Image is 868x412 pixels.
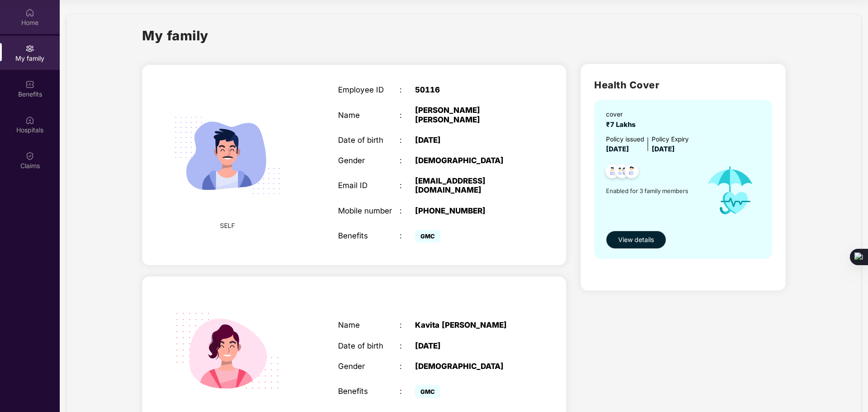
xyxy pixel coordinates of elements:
img: svg+xml;base64,PHN2ZyB4bWxucz0iaHR0cDovL3d3dy53My5vcmcvMjAwMC9zdmciIHdpZHRoPSIyMjQiIGhlaWdodD0iMT... [162,90,292,221]
div: Benefits [338,387,400,396]
div: Benefits [338,231,400,240]
h1: My family [142,25,209,46]
div: : [400,136,415,145]
div: Name [338,111,400,120]
div: [DATE] [415,341,523,350]
span: View details [618,235,654,245]
div: cover [606,110,639,120]
span: [DATE] [606,145,629,153]
div: : [400,341,415,350]
div: Policy Expiry [652,135,689,145]
div: [DATE] [415,136,523,145]
div: 50116 [415,85,523,94]
img: svg+xml;base64,PHN2ZyBpZD0iQmVuZWZpdHMiIHhtbG5zPSJodHRwOi8vd3d3LnczLm9yZy8yMDAwL3N2ZyIgd2lkdGg9Ij... [25,80,34,89]
div: Date of birth [338,136,400,145]
div: Kavita [PERSON_NAME] [415,320,523,330]
span: Enabled for 3 family members [606,186,697,195]
div: Employee ID [338,85,400,94]
img: svg+xml;base64,PHN2ZyBpZD0iSG9zcGl0YWxzIiB4bWxucz0iaHR0cDovL3d3dy53My5vcmcvMjAwMC9zdmciIHdpZHRoPS... [25,116,34,125]
div: Mobile number [338,206,400,215]
img: svg+xml;base64,PHN2ZyBpZD0iSG9tZSIgeG1sbnM9Imh0dHA6Ly93d3cudzMub3JnLzIwMDAvc3ZnIiB3aWR0aD0iMjAiIG... [25,8,34,17]
img: svg+xml;base64,PHN2ZyB4bWxucz0iaHR0cDovL3d3dy53My5vcmcvMjAwMC9zdmciIHdpZHRoPSI0OC45MTUiIGhlaWdodD... [611,161,633,184]
div: [DEMOGRAPHIC_DATA] [415,156,523,165]
div: Email ID [338,181,400,190]
img: icon [697,155,763,226]
img: svg+xml;base64,PHN2ZyB3aWR0aD0iMjAiIGhlaWdodD0iMjAiIHZpZXdCb3g9IjAgMCAyMCAyMCIgZmlsbD0ibm9uZSIgeG... [25,44,34,53]
img: svg+xml;base64,PHN2ZyB4bWxucz0iaHR0cDovL3d3dy53My5vcmcvMjAwMC9zdmciIHdpZHRoPSI0OC45NDMiIGhlaWdodD... [601,161,624,184]
div: [DEMOGRAPHIC_DATA] [415,362,523,371]
div: : [400,85,415,94]
div: : [400,156,415,165]
span: [DATE] [652,145,675,153]
div: : [400,111,415,120]
div: : [400,320,415,330]
div: [PHONE_NUMBER] [415,206,523,215]
div: Gender [338,156,400,165]
span: GMC [415,230,440,242]
div: [EMAIL_ADDRESS][DOMAIN_NAME] [415,176,523,194]
div: : [400,206,415,215]
img: svg+xml;base64,PHN2ZyBpZD0iQ2xhaW0iIHhtbG5zPSJodHRwOi8vd3d3LnczLm9yZy8yMDAwL3N2ZyIgd2lkdGg9IjIwIi... [25,151,34,160]
div: Policy issued [606,135,644,145]
span: ₹7 Lakhs [606,121,639,129]
div: Date of birth [338,341,400,350]
div: [PERSON_NAME] [PERSON_NAME] [415,106,523,124]
img: svg+xml;base64,PHN2ZyB4bWxucz0iaHR0cDovL3d3dy53My5vcmcvMjAwMC9zdmciIHdpZHRoPSI0OC45NDMiIGhlaWdodD... [620,161,643,184]
div: : [400,387,415,396]
span: SELF [220,221,235,231]
h2: Health Cover [594,78,772,92]
button: View details [606,231,666,249]
div: : [400,231,415,240]
div: : [400,181,415,190]
span: GMC [415,385,440,398]
div: : [400,362,415,371]
div: Gender [338,362,400,371]
div: Name [338,320,400,330]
